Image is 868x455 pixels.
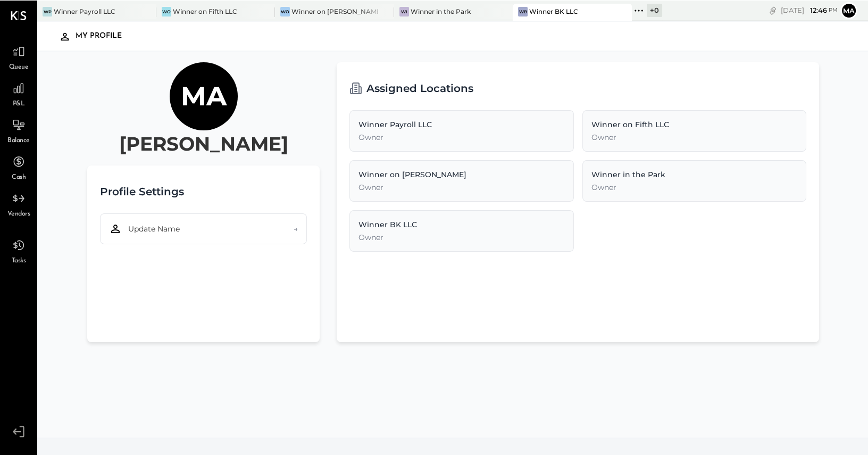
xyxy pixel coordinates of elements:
[162,6,171,16] div: Wo
[1,235,37,266] a: Tasks
[591,169,797,179] div: Winner in the Park
[1,114,37,145] a: Balance
[358,169,564,179] div: Winner on [PERSON_NAME]
[591,119,797,129] div: Winner on Fifth LLC
[358,131,564,142] div: Owner
[647,3,662,16] div: + 0
[43,6,52,16] div: WP
[173,6,237,15] div: Winner on Fifth LLC
[280,6,290,16] div: Wo
[358,119,564,129] div: Winner Payroll LLC
[767,4,778,15] div: copy link
[358,231,564,242] div: Owner
[1,151,37,182] a: Cash
[591,181,797,192] div: Owner
[119,130,288,156] h2: [PERSON_NAME]
[7,209,30,219] span: Vendors
[529,6,578,15] div: Winner BK LLC
[12,256,26,266] span: Tasks
[54,6,115,15] div: Winner Payroll LLC
[7,136,30,145] span: Balance
[399,6,409,16] div: Wi
[76,27,132,44] div: My Profile
[840,2,857,19] button: ma
[366,75,473,101] h2: Assigned Locations
[9,62,29,72] span: Queue
[100,213,307,244] button: Update Name→
[100,178,184,204] h2: Profile Settings
[291,6,378,15] div: Winner on [PERSON_NAME]
[1,41,37,72] a: Queue
[128,223,180,234] span: Update Name
[518,6,528,16] div: WB
[294,223,298,234] span: →
[13,99,25,109] span: P&L
[1,78,37,109] a: P&L
[591,131,797,142] div: Owner
[1,188,37,219] a: Vendors
[12,172,26,182] span: Cash
[358,181,564,192] div: Owner
[181,79,227,112] h1: ma
[781,5,838,15] div: [DATE]
[358,219,564,229] div: Winner BK LLC
[411,6,471,15] div: Winner in the Park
